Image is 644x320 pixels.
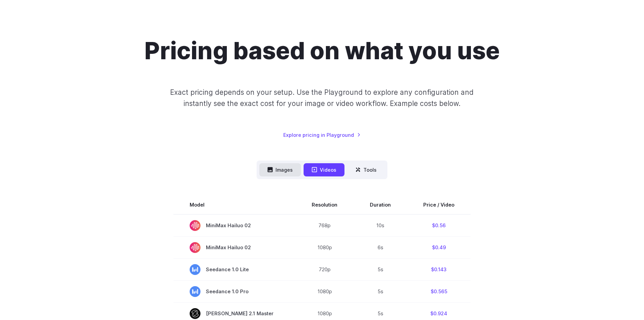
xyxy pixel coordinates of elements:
[354,280,407,302] td: 5s
[283,131,361,139] a: Explore pricing in Playground
[354,214,407,237] td: 10s
[295,195,354,214] th: Resolution
[407,280,471,302] td: $0.565
[407,236,471,258] td: $0.49
[144,37,500,65] h1: Pricing based on what you use
[407,195,471,214] th: Price / Video
[354,236,407,258] td: 6s
[259,163,301,176] button: Images
[157,87,486,109] p: Exact pricing depends on your setup. Use the Playground to explore any configuration and instantl...
[347,163,385,176] button: Tools
[190,264,279,275] span: Seedance 1.0 Lite
[407,214,471,237] td: $0.56
[407,258,471,280] td: $0.143
[295,280,354,302] td: 1080p
[354,258,407,280] td: 5s
[295,214,354,237] td: 768p
[190,242,279,253] span: MiniMax Hailuo 02
[295,258,354,280] td: 720p
[304,163,344,176] button: Videos
[295,236,354,258] td: 1080p
[190,286,279,297] span: Seedance 1.0 Pro
[190,308,279,319] span: [PERSON_NAME] 2.1 Master
[173,195,295,214] th: Model
[190,220,279,231] span: MiniMax Hailuo 02
[354,195,407,214] th: Duration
